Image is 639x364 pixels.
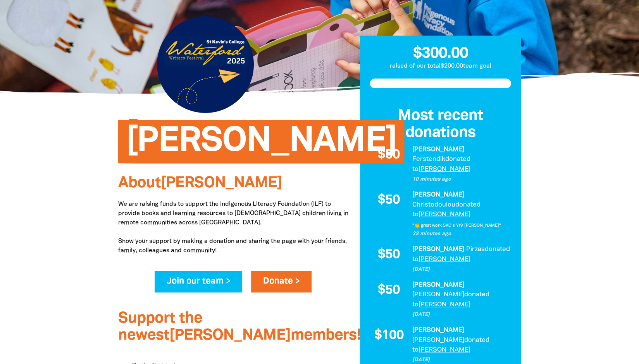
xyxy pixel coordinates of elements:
[412,356,512,364] p: [DATE]
[378,149,400,162] span: $50
[118,176,282,190] span: About [PERSON_NAME]
[412,156,445,162] em: Ferstendik
[412,192,464,198] em: [PERSON_NAME]
[378,284,400,297] span: $50
[419,256,470,262] a: [PERSON_NAME]
[126,126,397,163] span: [PERSON_NAME]
[412,202,455,208] em: Christodoulou
[412,147,464,152] em: [PERSON_NAME]
[118,311,361,343] span: Support the newest [PERSON_NAME] members!
[412,337,464,343] em: [PERSON_NAME]
[419,302,470,308] a: [PERSON_NAME]
[412,176,512,183] p: 10 minutes ago
[412,224,501,227] em: "👏 great work SKC’s Yr9 [PERSON_NAME]"
[419,166,470,172] a: [PERSON_NAME]
[155,271,243,292] a: Join our team >
[412,230,512,238] p: 33 minutes ago
[466,246,485,252] em: Pirzas
[412,292,489,308] span: donated to
[412,266,512,273] p: [DATE]
[413,46,468,61] span: $300.00
[412,282,464,288] em: [PERSON_NAME]
[412,311,512,319] p: [DATE]
[378,248,400,261] span: $50
[419,347,470,353] a: [PERSON_NAME]
[378,194,400,207] span: $50
[374,329,404,342] span: $100
[412,327,464,333] em: [PERSON_NAME]
[419,212,470,217] a: [PERSON_NAME]
[412,246,510,262] span: donated to
[251,271,312,292] a: Donate >
[118,200,348,255] p: We are raising funds to support the Indigenous Literacy Foundation (ILF) to provide books and lea...
[412,292,464,297] em: [PERSON_NAME]
[412,156,470,172] span: donated to
[412,246,464,252] em: [PERSON_NAME]
[360,62,521,71] p: raised of our total $200.00 team goal
[370,108,512,142] h3: Most recent donations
